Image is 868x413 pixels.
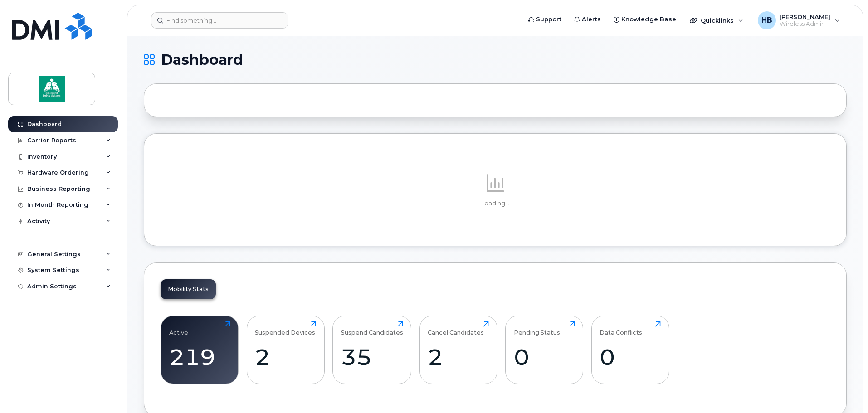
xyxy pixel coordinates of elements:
a: Suspended Devices2 [255,321,316,379]
div: Data Conflicts [600,321,642,336]
div: 219 [169,344,230,370]
a: Pending Status0 [514,321,575,379]
a: Cancel Candidates2 [428,321,489,379]
div: Cancel Candidates [428,321,484,336]
a: Suspend Candidates35 [341,321,403,379]
div: 0 [514,344,575,370]
div: Suspended Devices [255,321,315,336]
div: Pending Status [514,321,560,336]
div: 2 [428,344,489,370]
div: 2 [255,344,316,370]
div: Active [169,321,188,336]
div: 35 [341,344,403,370]
a: Active219 [169,321,230,379]
div: Suspend Candidates [341,321,403,336]
span: Dashboard [161,53,243,67]
p: Loading... [161,199,830,208]
a: Data Conflicts0 [600,321,661,379]
div: 0 [600,344,661,370]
